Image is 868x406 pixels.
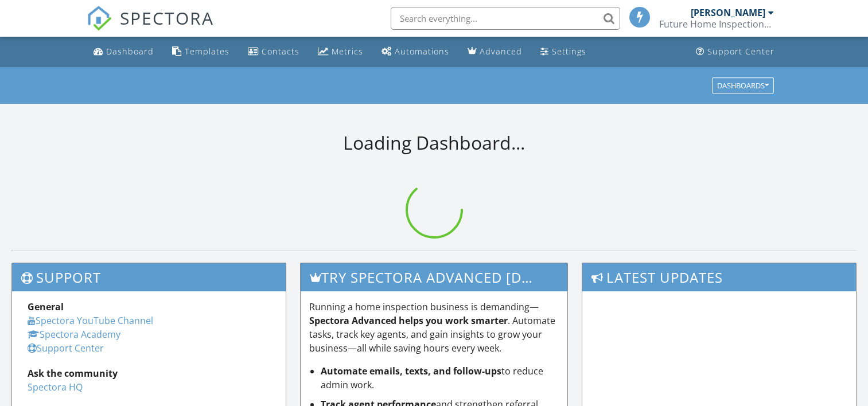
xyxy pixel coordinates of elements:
h3: Try spectora advanced [DATE] [301,263,567,291]
strong: General [28,300,64,313]
a: Contacts [243,41,304,63]
div: Automations [395,46,449,57]
a: Support Center [28,342,104,354]
a: Advanced [463,41,527,63]
input: Search everything... [391,7,620,30]
img: The Best Home Inspection Software - Spectora [87,6,112,31]
div: [PERSON_NAME] [691,7,765,18]
div: Ask the community [28,366,270,380]
a: Dashboard [89,41,158,63]
a: Support Center [691,41,779,63]
li: to reduce admin work. [321,364,559,392]
a: Spectora HQ [28,381,83,393]
strong: Spectora Advanced helps you work smarter [309,314,508,327]
a: Automations (Basic) [377,41,454,63]
div: Settings [552,46,586,57]
span: SPECTORA [120,6,214,30]
div: Future Home Inspections Inc [659,18,774,30]
a: SPECTORA [87,15,214,40]
div: Support Center [707,46,774,57]
div: Contacts [262,46,299,57]
h3: Latest Updates [582,263,856,291]
h3: Support [12,263,286,291]
p: Running a home inspection business is demanding— . Automate tasks, track key agents, and gain ins... [309,300,559,355]
a: Templates [168,41,234,63]
a: Settings [536,41,591,63]
a: Metrics [313,41,368,63]
strong: Automate emails, texts, and follow-ups [321,365,501,377]
div: Templates [185,46,229,57]
div: Dashboard [106,46,154,57]
div: Dashboards [717,81,769,89]
div: Advanced [480,46,522,57]
button: Dashboards [712,77,774,93]
div: Metrics [332,46,363,57]
a: Spectora Academy [28,328,120,341]
a: Spectora YouTube Channel [28,314,153,327]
